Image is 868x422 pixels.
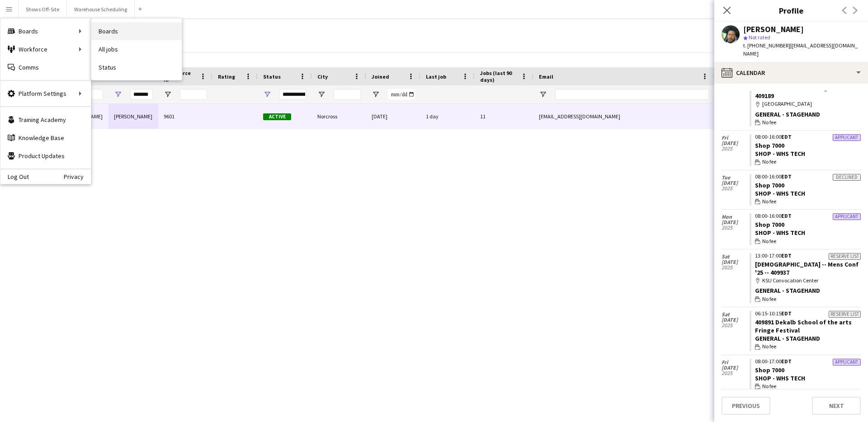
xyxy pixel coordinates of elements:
[480,70,517,83] span: Jobs (last 90 days)
[722,312,750,317] span: Sat
[762,295,776,303] span: No fee
[722,225,750,230] span: 2025
[833,213,861,220] div: Applicant
[755,277,861,285] div: KSU Convocation Center
[0,58,91,76] a: Comms
[0,40,91,58] div: Workforce
[317,90,325,98] button: Open Filter Menu
[539,73,553,80] span: Email
[743,42,790,49] span: t. [PHONE_NUMBER]
[722,365,750,370] span: [DATE]
[755,150,861,158] div: Shop - WHS Tech
[0,173,29,180] a: Log Out
[372,73,389,80] span: Joined
[781,133,792,140] span: EDT
[755,220,784,229] a: Shop 7000
[0,84,91,103] div: Platform Settings
[164,90,172,98] button: Open Filter Menu
[781,212,792,219] span: EDT
[722,186,750,191] span: 2025
[366,104,420,129] div: [DATE]
[714,5,868,16] h3: Profile
[829,253,861,260] div: Reserve list
[388,89,415,100] input: Joined Filter Input
[755,213,861,219] div: 08:00-16:00
[158,104,212,129] div: 9601
[539,90,547,98] button: Open Filter Menu
[755,84,855,100] a: Skills National 2024 Stagehands -- 409189
[781,173,792,180] span: EDT
[749,34,770,41] span: Not rated
[334,89,361,100] input: City Filter Input
[833,134,861,141] div: Applicant
[755,229,861,237] div: Shop - WHS Tech
[67,0,135,18] button: Warehouse Scheduling
[91,22,182,40] a: Boards
[722,317,750,323] span: [DATE]
[475,104,533,129] div: 11
[533,104,714,129] div: [EMAIL_ADDRESS][DOMAIN_NAME]
[755,181,784,189] a: Shop 7000
[218,73,235,80] span: Rating
[755,100,861,108] div: [GEOGRAPHIC_DATA]
[755,174,861,179] div: 08:00-16:00
[263,73,281,80] span: Status
[722,175,750,180] span: Tue
[714,62,868,84] div: Calendar
[762,342,776,351] span: No fee
[180,89,207,100] input: Workforce ID Filter Input
[426,73,446,80] span: Last job
[781,252,792,259] span: EDT
[263,113,291,120] span: Active
[755,134,861,140] div: 08:00-16:00
[755,189,861,197] div: Shop - WHS Tech
[91,40,182,58] a: All jobs
[263,90,271,98] button: Open Filter Menu
[108,104,158,129] div: [PERSON_NAME]
[317,73,328,80] span: City
[755,311,861,316] div: 06:15-10:15
[755,110,861,118] div: General - Stagehand
[64,173,91,180] a: Privacy
[722,259,750,265] span: [DATE]
[80,89,103,100] input: First Name Filter Input
[755,334,861,342] div: General - Stagehand
[19,0,67,18] button: Shows Off-Site
[755,260,859,277] a: [DEMOGRAPHIC_DATA] -- Mens Conf '25 -- 409937
[114,90,122,98] button: Open Filter Menu
[833,174,861,181] div: Declined
[722,265,750,270] span: 2025
[762,382,776,390] span: No fee
[781,310,792,317] span: EDT
[312,104,366,129] div: Norcross
[0,22,91,40] div: Boards
[781,358,792,365] span: EDT
[755,366,784,374] a: Shop 7000
[722,180,750,186] span: [DATE]
[722,254,750,259] span: Sat
[372,90,380,98] button: Open Filter Menu
[130,89,153,100] input: Last Name Filter Input
[722,370,750,376] span: 2025
[722,323,750,328] span: 2025
[0,129,91,147] a: Knowledge Base
[743,25,804,33] div: [PERSON_NAME]
[755,286,861,295] div: General - Stagehand
[762,237,776,245] span: No fee
[755,253,861,258] div: 13:00-17:00
[722,360,750,365] span: Fri
[762,158,776,166] span: No fee
[743,42,858,57] span: | [EMAIL_ADDRESS][DOMAIN_NAME]
[812,397,861,415] button: Next
[555,89,709,100] input: Email Filter Input
[91,58,182,76] a: Status
[755,318,852,334] a: 409891 Dekalb School of the arts Fringe Festival
[722,220,750,225] span: [DATE]
[829,311,861,318] div: Reserve list
[0,147,91,165] a: Product Updates
[722,135,750,141] span: Fri
[722,141,750,146] span: [DATE]
[722,146,750,151] span: 2025
[722,214,750,220] span: Mon
[0,111,91,129] a: Training Academy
